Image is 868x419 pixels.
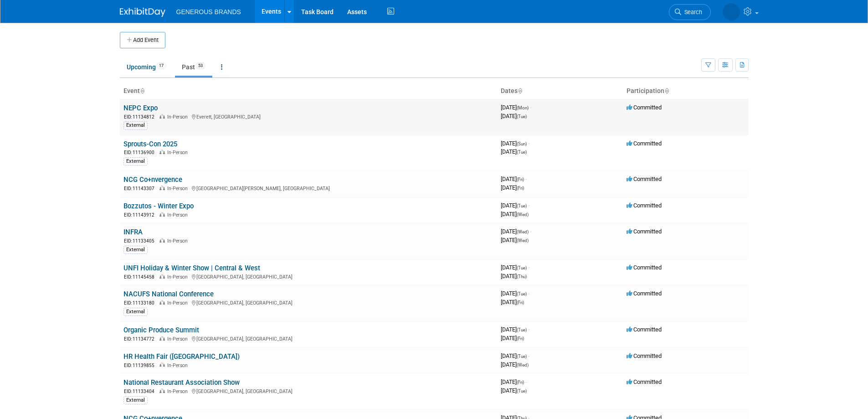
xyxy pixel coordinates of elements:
span: [DATE] [501,335,524,341]
span: Committed [627,176,662,182]
img: In-Person Event [159,150,165,154]
span: Committed [627,326,662,333]
img: ExhibitDay [120,8,165,17]
a: NEPC Expo [123,104,158,112]
a: Sort by Event Name [140,87,144,94]
span: [DATE] [501,113,527,119]
a: NCG Co+nvergence [123,176,182,184]
a: Sort by Participation Type [664,87,669,94]
span: [DATE] [501,237,529,243]
span: (Sun) [517,141,527,146]
span: - [530,228,531,235]
img: Chase Adams [723,3,740,21]
div: External [123,396,148,404]
span: (Fri) [517,186,524,191]
span: EID: 11133180 [124,300,158,305]
span: - [528,202,529,209]
a: INFRA [123,228,143,236]
span: (Mon) [517,105,529,110]
span: In-Person [167,186,190,191]
div: [GEOGRAPHIC_DATA], [GEOGRAPHIC_DATA] [123,273,493,280]
span: Committed [627,140,662,147]
img: In-Person Event [159,300,165,305]
span: Committed [627,378,662,385]
span: - [528,140,529,147]
span: Committed [627,104,662,111]
span: - [525,378,527,385]
span: In-Person [167,388,190,394]
span: [DATE] [501,202,529,209]
span: In-Person [167,114,190,120]
span: [DATE] [501,140,529,147]
span: In-Person [167,300,190,306]
span: [DATE] [501,104,531,111]
span: - [528,290,529,297]
span: [DATE] [501,264,529,271]
span: (Tue) [517,203,527,208]
a: Bozzutos - Winter Expo [123,202,194,210]
a: UNFI Holiday & Winter Show | Central & West [123,264,260,272]
div: [GEOGRAPHIC_DATA], [GEOGRAPHIC_DATA] [123,335,493,342]
span: - [525,176,527,182]
span: [DATE] [501,176,527,182]
span: (Tue) [517,388,527,393]
a: Upcoming17 [120,58,173,76]
th: Event [120,83,497,99]
span: Committed [627,228,662,235]
span: (Tue) [517,114,527,119]
span: - [528,352,529,359]
a: Organic Produce Summit [123,326,199,334]
span: EID: 11145458 [124,274,158,279]
span: (Wed) [517,229,529,234]
div: Everett, [GEOGRAPHIC_DATA] [123,113,493,120]
span: [DATE] [501,184,524,191]
span: (Tue) [517,150,527,155]
button: Add Event [120,32,165,48]
span: Search [681,9,702,16]
a: HR Health Fair ([GEOGRAPHIC_DATA]) [123,352,240,361]
img: In-Person Event [159,336,165,341]
span: EID: 11143912 [124,212,158,217]
span: - [530,104,531,111]
span: Committed [627,202,662,209]
div: [GEOGRAPHIC_DATA][PERSON_NAME], [GEOGRAPHIC_DATA] [123,184,493,192]
a: National Restaurant Association Show [123,378,240,387]
a: Search [669,4,711,20]
span: In-Person [167,362,190,368]
img: In-Person Event [159,238,165,243]
div: External [123,121,148,129]
div: [GEOGRAPHIC_DATA], [GEOGRAPHIC_DATA] [123,299,493,306]
span: (Tue) [517,291,527,296]
span: [DATE] [501,211,529,217]
span: (Wed) [517,238,529,243]
div: External [123,308,148,316]
span: [DATE] [501,326,529,333]
span: In-Person [167,238,190,244]
span: [DATE] [501,361,529,368]
div: External [123,157,148,166]
span: [DATE] [501,387,527,394]
img: In-Person Event [159,388,165,393]
span: EID: 11134812 [124,114,158,119]
a: Sort by Start Date [518,87,522,94]
span: Committed [627,352,662,359]
span: (Wed) [517,362,529,367]
span: GENEROUS BRANDS [176,8,241,16]
div: External [123,246,148,254]
span: Committed [627,264,662,271]
span: In-Person [167,336,190,342]
div: [GEOGRAPHIC_DATA], [GEOGRAPHIC_DATA] [123,387,493,395]
span: (Tue) [517,354,527,359]
span: [DATE] [501,273,527,279]
span: EID: 11133404 [124,389,158,394]
span: (Fri) [517,177,524,182]
a: NACUFS National Conference [123,290,214,298]
span: (Tue) [517,327,527,332]
span: [DATE] [501,290,529,297]
th: Dates [497,83,623,99]
span: - [528,326,529,333]
img: In-Person Event [159,362,165,367]
span: 53 [195,62,205,69]
img: In-Person Event [159,114,165,119]
span: [DATE] [501,148,527,155]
